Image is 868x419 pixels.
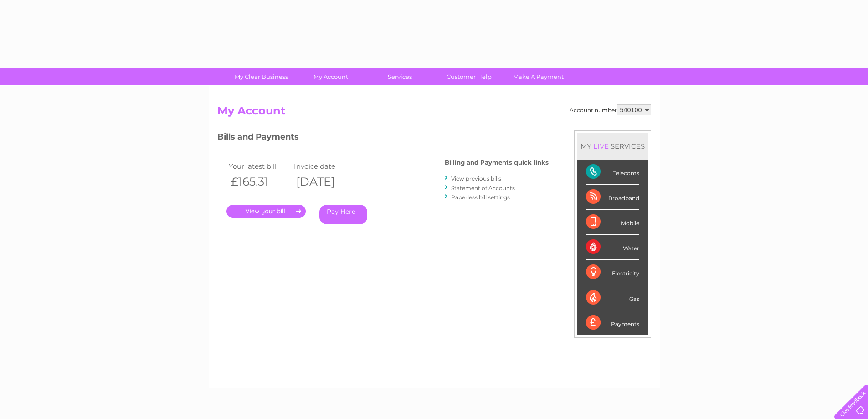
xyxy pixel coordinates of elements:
a: Paperless bill settings [451,194,510,201]
h4: Billing and Payments quick links [445,159,549,166]
h2: My Account [217,104,651,122]
h3: Bills and Payments [217,130,549,146]
a: View previous bills [451,175,501,182]
a: . [226,205,306,218]
div: LIVE [591,142,611,150]
a: My Account [293,68,368,85]
a: My Clear Business [224,68,299,85]
div: Broadband [586,185,639,210]
div: MY SERVICES [577,133,648,159]
div: Water [586,235,639,260]
td: Invoice date [292,160,357,172]
div: Account number [570,104,651,115]
a: Customer Help [431,68,507,85]
a: Pay Here [319,205,367,224]
td: Your latest bill [226,160,292,172]
th: £165.31 [226,172,292,191]
div: Gas [586,285,639,310]
th: [DATE] [292,172,357,191]
div: Telecoms [586,160,639,185]
a: Make A Payment [501,68,576,85]
div: Payments [586,310,639,335]
div: Electricity [586,260,639,285]
div: Mobile [586,210,639,235]
a: Statement of Accounts [451,185,515,191]
a: Services [362,68,437,85]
